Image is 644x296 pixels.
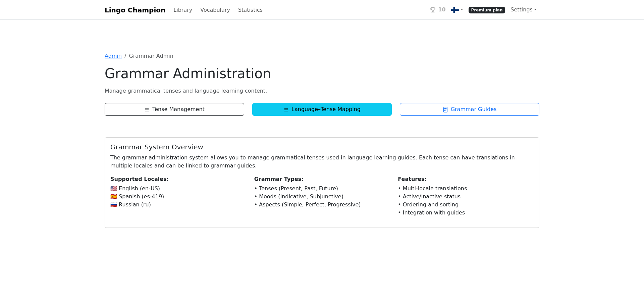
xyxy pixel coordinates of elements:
a: Statistics [235,3,265,17]
nav: breadcrumb [105,52,539,60]
li: • Active/inactive status [398,193,534,201]
li: 🇷🇺 Russian (ru) [110,201,246,209]
span: 10 [438,6,445,14]
a: Vocabulary [198,3,233,17]
li: • Ordering and sorting [398,201,534,209]
li: 🇺🇸 English (en-US) [110,185,246,193]
a: Settings [508,3,539,16]
li: Grammar Admin [122,52,173,60]
a: Lingo Champion [105,3,165,17]
a: Library [171,3,195,17]
a: Language–Tense Mapping [252,103,392,116]
img: fi.svg [451,6,459,14]
span: Premium plan [469,7,505,13]
li: • Moods (Indicative, Subjunctive) [254,193,390,201]
p: Manage grammatical tenses and language learning content. [105,87,539,95]
a: 10 [428,3,448,17]
a: Premium plan [466,3,508,17]
p: The grammar administration system allows you to manage grammatical tenses used in language learni... [110,154,534,170]
h1: Grammar Administration [105,65,539,82]
h5: Grammar System Overview [110,143,534,151]
a: Tense Management [105,103,244,116]
li: • Tenses (Present, Past, Future) [254,185,390,193]
a: Grammar Guides [400,103,539,116]
li: • Multi-locale translations [398,185,534,193]
strong: Features: [398,176,427,182]
strong: Supported Locales: [110,176,169,182]
a: Admin [105,53,122,59]
li: • Aspects (Simple, Perfect, Progressive) [254,201,390,209]
li: 🇪🇸 Spanish (es-419) [110,193,246,201]
strong: Grammar Types: [254,176,304,182]
li: • Integration with guides [398,209,534,217]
